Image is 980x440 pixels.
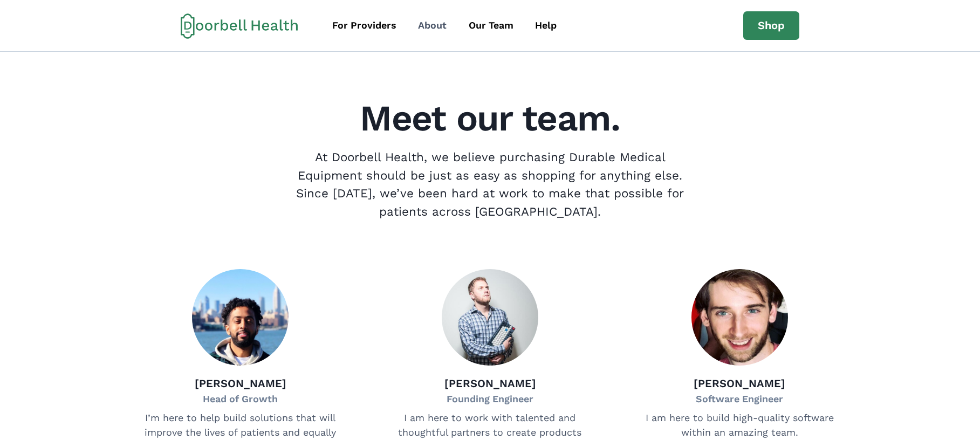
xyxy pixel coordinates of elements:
img: Drew Baumann [442,269,538,366]
p: Software Engineer [694,392,785,407]
p: [PERSON_NAME] [195,375,286,391]
div: For Providers [332,18,396,33]
a: About [408,13,456,38]
p: Head of Growth [195,392,286,407]
p: [PERSON_NAME] [694,375,785,391]
p: At Doorbell Health, we believe purchasing Durable Medical Equipment should be just as easy as sho... [287,148,693,221]
div: About [418,18,447,33]
a: Shop [743,11,799,40]
p: Founding Engineer [444,392,536,407]
a: For Providers [323,13,406,38]
a: Help [525,13,566,38]
div: Our Team [469,18,513,33]
a: Our Team [459,13,523,38]
div: Help [535,18,557,33]
h2: Meet our team. [123,100,858,136]
p: [PERSON_NAME] [444,375,536,391]
img: Agustín Brandoni [691,269,788,366]
p: I am here to build high-quality software within an amazing team. [643,411,836,440]
img: Fadhi Ali [192,269,289,366]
